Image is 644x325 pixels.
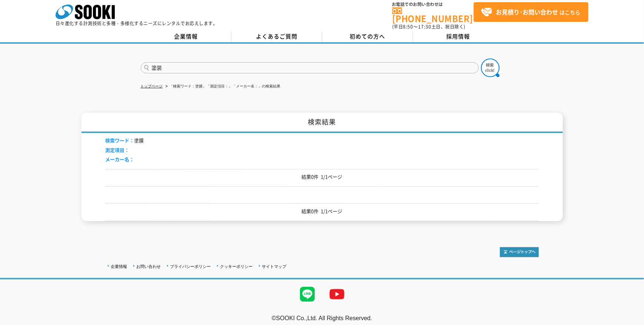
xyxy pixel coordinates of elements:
strong: お見積り･お問い合わせ [496,7,558,16]
span: 17:30 [418,23,431,30]
a: よくあるご質問 [231,31,322,42]
p: 結果0件 1/1ページ [106,173,539,181]
li: 「検索ワード：塗膜」「測定項目：」「メーカー名：」の検索結果 [164,83,281,90]
a: お見積り･お問い合わせはこちら [474,2,588,22]
a: 採用情報 [413,31,504,42]
li: 塗膜 [106,137,144,145]
a: 初めての方へ [322,31,413,42]
a: [PHONE_NUMBER] [392,7,474,23]
p: 結果0件 1/1ページ [106,208,539,215]
p: 日々進化する計測技術と多種・多様化するニーズにレンタルでお応えします。 [56,21,218,26]
span: 検索ワード： [106,137,134,144]
span: 初めての方へ [350,32,385,40]
input: 商品名、型式、NETIS番号を入力してください [141,62,479,73]
a: トップページ [141,84,163,88]
a: サイトマップ [262,264,287,269]
span: メーカー名： [106,156,134,163]
img: LINE [293,279,322,309]
img: トップページへ [500,247,539,257]
span: (平日 ～ 土日、祝日除く) [392,23,466,30]
span: 8:50 [403,23,414,30]
span: お電話でのお問い合わせは [392,2,474,7]
span: はこちら [481,7,580,18]
a: プライバシーポリシー [170,264,211,269]
a: 企業情報 [111,264,127,269]
img: btn_search.png [481,59,500,77]
a: お問い合わせ [137,264,161,269]
img: YouTube [322,279,352,309]
h1: 検索結果 [81,113,563,133]
a: 企業情報 [141,31,231,42]
a: クッキーポリシー [220,264,253,269]
span: 測定項目： [106,146,130,153]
